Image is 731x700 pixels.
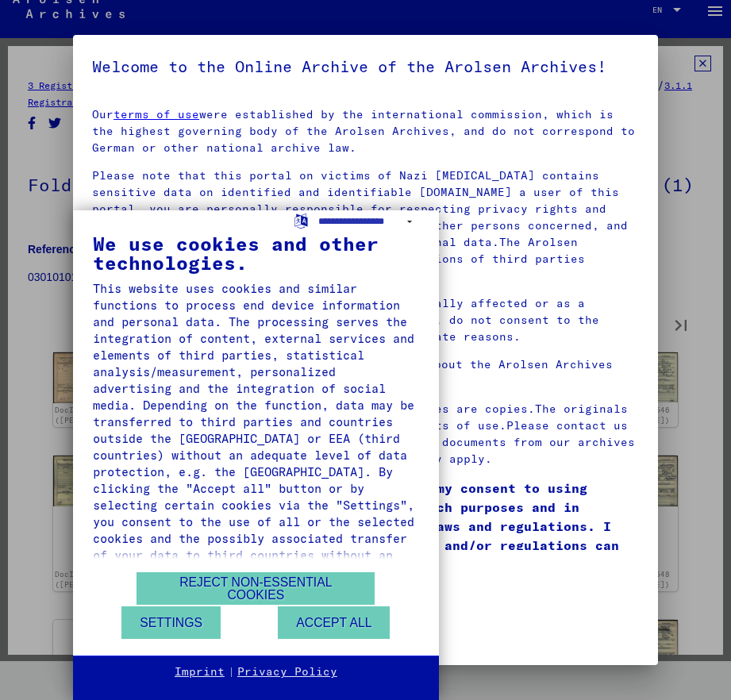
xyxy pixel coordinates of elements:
[93,280,419,580] div: This website uses cookies and similar functions to process end device information and personal da...
[175,664,225,680] a: Imprint
[237,664,337,680] a: Privacy Policy
[121,606,221,639] button: Settings
[137,572,375,605] button: Reject non-essential cookies
[93,234,419,272] div: We use cookies and other technologies.
[278,606,390,639] button: Accept all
